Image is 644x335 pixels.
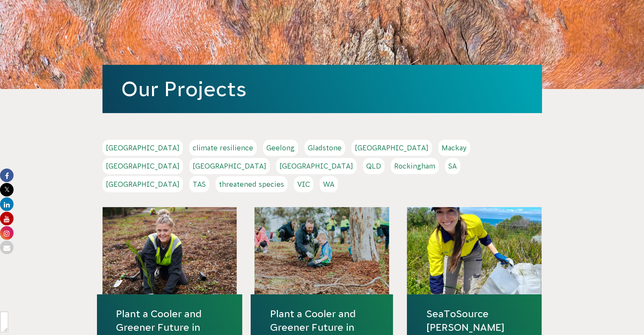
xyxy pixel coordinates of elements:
a: TAS [189,176,209,192]
a: SA [445,158,460,174]
a: [GEOGRAPHIC_DATA] [276,158,357,174]
a: climate resilience [189,140,257,156]
a: [GEOGRAPHIC_DATA] [102,158,183,174]
a: Our Projects [121,78,246,100]
a: [GEOGRAPHIC_DATA] [351,140,432,156]
a: VIC [294,176,313,192]
a: [GEOGRAPHIC_DATA] [102,176,183,192]
a: QLD [363,158,384,174]
a: [GEOGRAPHIC_DATA] [102,140,183,156]
a: [GEOGRAPHIC_DATA] [189,158,270,174]
a: Mackay [438,140,470,156]
a: WA [320,176,338,192]
a: Rockingham [391,158,439,174]
a: Geelong [263,140,298,156]
a: threatened species [216,176,287,192]
a: SeaToSource [PERSON_NAME] [426,307,522,334]
a: Gladstone [304,140,345,156]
